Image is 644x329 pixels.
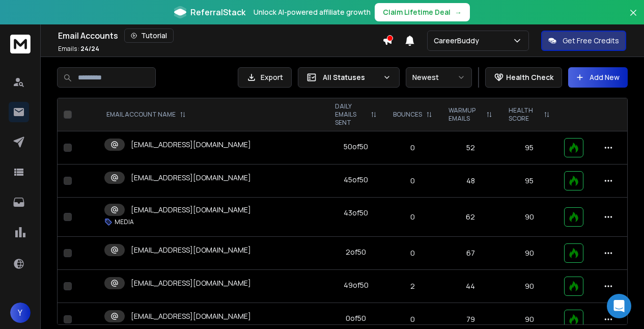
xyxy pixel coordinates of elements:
p: [EMAIL_ADDRESS][DOMAIN_NAME] [131,278,251,288]
p: All Statuses [323,72,379,83]
span: ReferralStack [190,6,245,18]
p: CareerBuddy [434,36,483,46]
td: 95 [500,164,558,198]
td: 44 [440,270,500,303]
p: [EMAIL_ADDRESS][DOMAIN_NAME] [131,205,251,215]
td: 95 [500,131,558,164]
p: Emails : [58,45,99,53]
div: 0 of 50 [346,313,366,323]
p: DAILY EMAILS SENT [335,102,367,127]
p: 0 [391,143,434,153]
div: EMAIL ACCOUNT NAME [106,111,186,119]
td: 90 [500,270,558,303]
div: 49 of 50 [344,280,369,290]
td: 62 [440,198,500,237]
button: Export [238,67,292,88]
td: 52 [440,131,500,164]
td: 90 [500,237,558,270]
div: 2 of 50 [346,247,366,257]
p: 0 [391,248,434,258]
span: → [455,7,462,17]
p: 0 [391,176,434,186]
p: 0 [391,314,434,324]
p: MEDIA [115,218,134,226]
div: 43 of 50 [344,208,368,218]
div: 45 of 50 [344,175,368,185]
td: 67 [440,237,500,270]
p: [EMAIL_ADDRESS][DOMAIN_NAME] [131,245,251,255]
button: Y [10,303,31,323]
p: 0 [391,212,434,222]
p: Unlock AI-powered affiliate growth [254,7,371,17]
p: WARMUP EMAILS [449,106,482,123]
button: Newest [406,67,472,88]
td: 90 [500,198,558,237]
div: Email Accounts [58,29,382,43]
td: 48 [440,164,500,198]
button: Health Check [485,67,562,88]
button: Add New [568,67,628,88]
p: HEALTH SCORE [509,106,540,123]
button: Close banner [627,6,640,31]
span: 24 / 24 [80,44,99,53]
button: Claim Lifetime Deal→ [375,3,470,21]
p: [EMAIL_ADDRESS][DOMAIN_NAME] [131,173,251,183]
div: Open Intercom Messenger [607,294,631,318]
p: 2 [391,281,434,291]
div: 50 of 50 [344,142,368,152]
p: [EMAIL_ADDRESS][DOMAIN_NAME] [131,311,251,321]
p: [EMAIL_ADDRESS][DOMAIN_NAME] [131,140,251,150]
button: Get Free Credits [541,31,626,51]
p: Health Check [506,72,553,83]
p: Get Free Credits [563,36,619,46]
p: BOUNCES [393,111,422,119]
button: Tutorial [124,29,174,43]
